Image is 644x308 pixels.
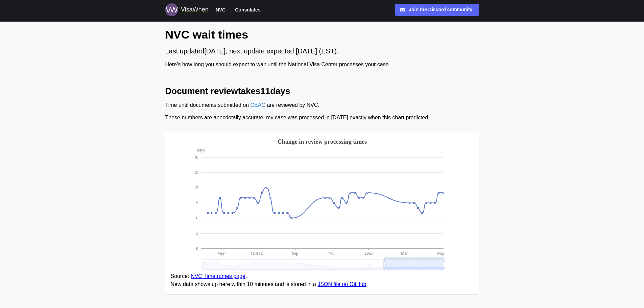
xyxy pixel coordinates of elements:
[277,138,366,145] text: Change in review processing times
[191,273,245,279] a: NVC Timeframes page
[251,251,264,256] text: [DATE]
[437,251,445,256] text: May
[232,5,263,14] button: Consulates
[165,61,479,69] div: Here’s how long you should expect to wait until the National Visa Center processes your case.
[317,281,366,287] a: JSON file on GitHub
[194,185,198,190] text: 12
[196,200,198,205] text: 9
[165,27,479,42] h1: NVC wait times
[181,5,209,15] div: VisaWhen
[328,251,335,256] text: Nov
[216,6,226,14] span: NVC
[196,216,198,220] text: 6
[250,102,265,108] a: CEAC
[165,3,178,16] img: Logo for VisaWhen
[165,114,479,122] div: These numbers are anecdotally accurate: my case was processed in [DATE] exactly when this chart p...
[409,6,472,14] div: Join the Discord community
[165,46,479,56] div: Last updated [DATE] , next update expected [DATE] (EST).
[165,101,479,110] div: Time until documents submitted on are reviewed by NVC.
[364,251,373,256] text: 2025
[197,148,205,152] text: days
[235,6,260,14] span: Consulates
[194,155,198,160] text: 18
[401,251,407,256] text: Mar
[196,231,198,236] text: 3
[165,3,209,16] a: Logo for VisaWhen VisaWhen
[395,4,479,16] a: Join the Discord community
[213,5,229,14] button: NVC
[194,170,198,175] text: 15
[165,85,479,97] h2: Document review takes 11 days
[292,251,298,256] text: Sep
[196,246,198,251] text: 0
[171,272,474,289] figcaption: Source: . New data shows up here within 10 minutes and is stored in a .
[217,251,224,256] text: May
